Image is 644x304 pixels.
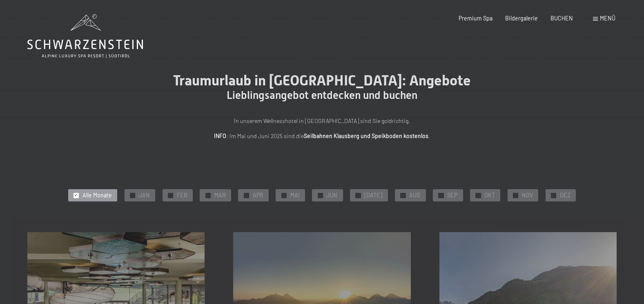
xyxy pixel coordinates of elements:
[206,193,209,198] span: ✓
[177,191,187,199] span: FEB
[227,89,417,101] span: Lieblingsangebot entdecken und buchen
[439,193,443,198] span: ✓
[357,193,360,198] span: ✓
[290,191,300,199] span: MAI
[505,15,538,22] a: Bildergalerie
[552,193,555,198] span: ✓
[364,191,382,199] span: [DATE]
[319,193,322,198] span: ✓
[282,193,285,198] span: ✓
[253,191,263,199] span: APR
[326,191,337,199] span: JUN
[82,191,112,199] span: Alle Monate
[600,15,615,22] span: Menü
[447,191,457,199] span: SEP
[173,72,471,89] span: Traumurlaub in [GEOGRAPHIC_DATA]: Angebote
[304,132,428,139] strong: Seilbahnen Klausberg und Speikboden kostenlos
[169,193,172,198] span: ✓
[214,132,226,139] strong: INFO
[514,193,517,198] span: ✓
[484,191,495,199] span: OKT
[143,116,502,126] p: In unserem Wellnesshotel in [GEOGRAPHIC_DATA] sind Sie goldrichtig.
[409,191,420,199] span: AUG
[143,132,502,141] p: : Im Mai und Juni 2025 sind die .
[550,15,573,22] a: BUCHEN
[459,15,492,22] a: Premium Spa
[131,193,134,198] span: ✓
[477,193,480,198] span: ✓
[139,191,150,199] span: JAN
[214,191,226,199] span: MAR
[401,193,405,198] span: ✓
[245,193,248,198] span: ✓
[74,193,78,198] span: ✓
[522,191,533,199] span: NOV
[560,191,570,199] span: DEZ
